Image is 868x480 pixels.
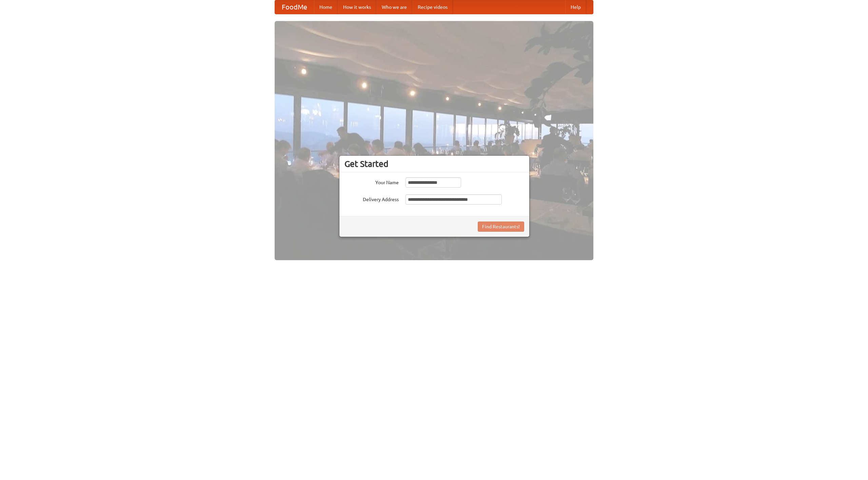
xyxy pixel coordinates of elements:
label: Your Name [344,177,399,186]
a: How it works [338,0,376,14]
h3: Get Started [344,159,524,169]
a: Recipe videos [412,0,453,14]
a: Who we are [376,0,412,14]
label: Delivery Address [344,194,399,203]
button: Find Restaurants! [478,222,524,232]
a: Home [314,0,338,14]
a: Help [565,0,586,14]
a: FoodMe [275,0,314,14]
